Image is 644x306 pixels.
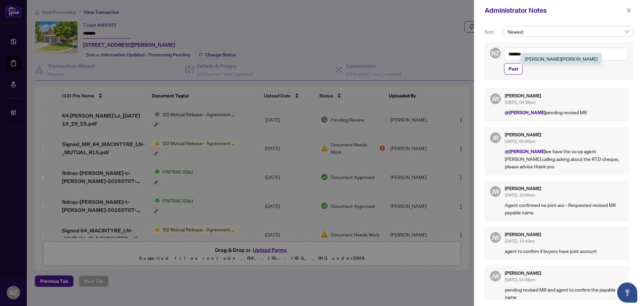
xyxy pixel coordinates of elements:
p: Sort: [485,28,501,36]
h5: [PERSON_NAME] [505,186,624,191]
p: pending revised MR and agent to confirm the payable name [505,286,624,301]
p: pending revised MR [505,108,624,116]
span: close [627,8,631,13]
span: [DATE], 10:43am [505,238,535,244]
span: JW [491,233,499,242]
span: JW [491,94,499,103]
span: JW [491,187,499,196]
span: @[PERSON_NAME] [505,148,545,155]
h5: [PERSON_NAME] [505,232,624,237]
span: [DATE], 04:36pm [505,139,535,144]
h5: [PERSON_NAME] [505,132,624,137]
span: [DATE], 04:38pm [505,100,535,105]
b: [PERSON_NAME] [525,56,561,62]
span: @[PERSON_NAME] [505,109,545,116]
span: [DATE], 10:09am [505,192,535,198]
span: [DATE], 01:43pm [505,277,535,282]
p: Agent confirmed no joint acc - Requested revised MR payable name [505,201,624,216]
div: Administrator Notes [485,5,625,15]
button: Post [504,63,523,75]
p: agent to confirm if buyers have joint account [505,247,624,255]
span: Newest [507,27,629,37]
h5: [PERSON_NAME] [505,271,624,275]
span: JR [492,133,499,142]
span: NZ [491,48,499,58]
span: Post [508,63,518,74]
button: Open asap [617,282,637,303]
span: JW [491,271,499,281]
p: we have the co op agent [PERSON_NAME] calling asking about the RTD cheque, please advise thank you [505,147,624,170]
h5: [PERSON_NAME] [505,93,624,98]
span: [PERSON_NAME] [525,56,597,62]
